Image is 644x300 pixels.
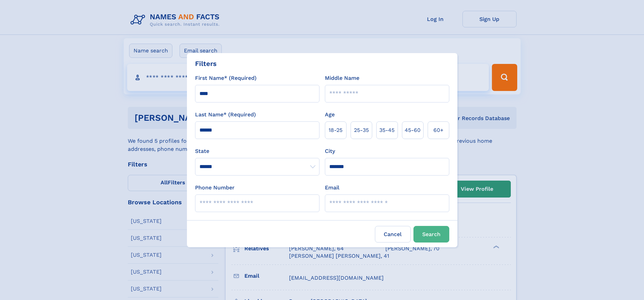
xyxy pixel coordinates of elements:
[325,147,335,155] label: City
[195,111,256,119] label: Last Name* (Required)
[325,111,335,119] label: Age
[433,126,444,134] span: 60+
[195,74,257,82] label: First Name* (Required)
[325,74,359,82] label: Middle Name
[325,184,339,192] label: Email
[379,126,395,134] span: 35‑45
[195,184,235,192] label: Phone Number
[375,226,411,243] label: Cancel
[354,126,369,134] span: 25‑35
[405,126,421,134] span: 45‑60
[413,226,449,243] button: Search
[195,147,319,155] label: State
[329,126,342,134] span: 18‑25
[195,59,217,69] div: Filters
